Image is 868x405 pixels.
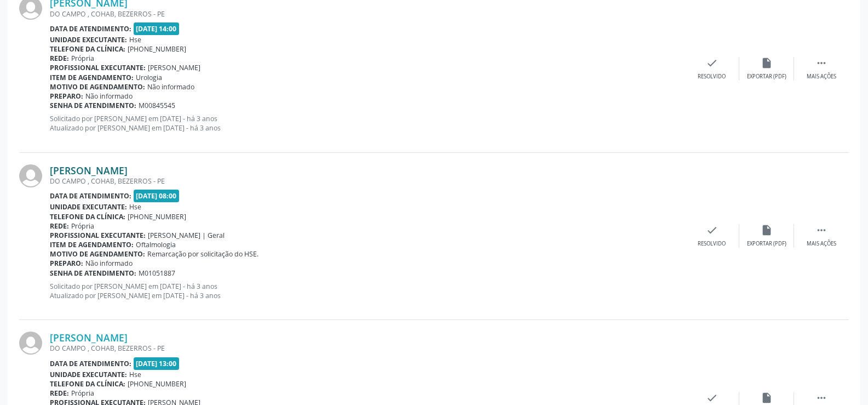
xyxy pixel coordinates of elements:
[71,54,94,63] span: Própria
[128,212,186,221] span: [PHONE_NUMBER]
[148,63,200,72] span: [PERSON_NAME]
[747,73,786,81] div: Exportar (PDF)
[50,92,83,101] b: Preparo:
[50,212,125,221] b: Telefone da clínica:
[706,392,718,404] i: check
[129,202,141,212] span: Hse
[706,57,718,69] i: check
[85,92,133,101] span: Não informado
[815,392,827,404] i: 
[128,379,186,389] span: [PHONE_NUMBER]
[761,224,773,236] i: insert_drive_file
[50,176,685,186] div: DO CAMPO , COHAB, BEZERROS - PE
[761,392,773,404] i: insert_drive_file
[50,249,145,259] b: Motivo de agendamento:
[50,35,127,44] b: Unidade executante:
[50,344,685,353] div: DO CAMPO , COHAB, BEZERROS - PE
[815,57,827,69] i: 
[50,269,136,278] b: Senha de atendimento:
[50,202,127,212] b: Unidade executante:
[129,370,141,379] span: Hse
[761,57,773,69] i: insert_drive_file
[807,73,836,81] div: Mais ações
[134,357,180,370] span: [DATE] 13:00
[50,240,134,249] b: Item de agendamento:
[19,332,42,355] img: img
[136,73,162,82] span: Urologia
[706,224,718,236] i: check
[50,73,134,82] b: Item de agendamento:
[19,164,42,187] img: img
[134,190,180,202] span: [DATE] 08:00
[136,240,176,249] span: Oftalmologia
[50,63,146,72] b: Profissional executante:
[50,332,128,344] a: [PERSON_NAME]
[147,249,258,259] span: Remarcação por solicitação do HSE.
[50,164,128,176] a: [PERSON_NAME]
[128,44,186,54] span: [PHONE_NUMBER]
[139,269,175,278] span: M01051887
[129,35,141,44] span: Hse
[134,22,180,35] span: [DATE] 14:00
[807,240,836,248] div: Mais ações
[148,231,225,240] span: [PERSON_NAME] | Geral
[747,240,786,248] div: Exportar (PDF)
[50,44,125,54] b: Telefone da clínica:
[50,389,69,398] b: Rede:
[50,191,131,201] b: Data de atendimento:
[50,231,146,240] b: Profissional executante:
[50,370,127,379] b: Unidade executante:
[139,101,175,110] span: M00845545
[50,54,69,63] b: Rede:
[698,240,726,248] div: Resolvido
[50,379,125,389] b: Telefone da clínica:
[50,282,685,300] p: Solicitado por [PERSON_NAME] em [DATE] - há 3 anos Atualizado por [PERSON_NAME] em [DATE] - há 3 ...
[50,114,685,133] p: Solicitado por [PERSON_NAME] em [DATE] - há 3 anos Atualizado por [PERSON_NAME] em [DATE] - há 3 ...
[50,221,69,231] b: Rede:
[698,73,726,81] div: Resolvido
[50,101,136,110] b: Senha de atendimento:
[50,24,131,33] b: Data de atendimento:
[50,9,685,19] div: DO CAMPO , COHAB, BEZERROS - PE
[50,359,131,368] b: Data de atendimento:
[147,82,194,92] span: Não informado
[71,389,94,398] span: Própria
[85,259,133,268] span: Não informado
[50,82,145,92] b: Motivo de agendamento:
[71,221,94,231] span: Própria
[815,224,827,236] i: 
[50,259,83,268] b: Preparo:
